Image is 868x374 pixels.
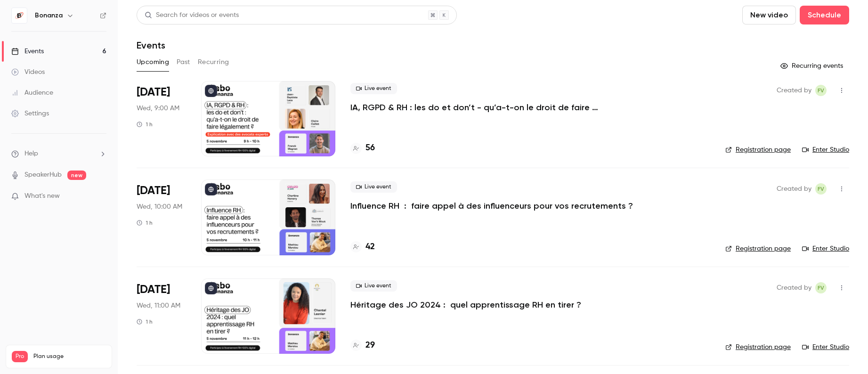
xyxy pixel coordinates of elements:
div: 1 h [137,318,153,325]
span: Live event [350,83,397,94]
button: Schedule [800,6,849,24]
span: [DATE] [137,183,170,198]
span: Live event [350,181,397,193]
span: Fabio Vilarinho [815,282,827,293]
div: Nov 5 Wed, 11:00 AM (Europe/Paris) [137,278,186,354]
span: Help [24,149,38,159]
span: FV [818,85,824,96]
h4: 56 [365,142,375,154]
span: FV [818,282,824,293]
span: new [67,171,86,180]
button: New video [742,6,796,24]
div: Search for videos or events [145,10,239,20]
a: Enter Studio [802,145,849,154]
a: Registration page [725,145,791,154]
a: Registration page [725,342,791,352]
button: Recurring [198,55,229,70]
span: Wed, 9:00 AM [137,104,179,113]
h1: Events [137,40,165,51]
span: What's new [24,191,60,201]
span: Plan usage [33,353,106,360]
div: 1 h [137,219,153,227]
a: SpeakerHub [24,170,62,180]
span: Created by [777,282,811,293]
a: IA, RGPD & RH : les do et don’t - qu’a-t-on le droit de faire légalement ? [350,102,633,113]
a: 56 [350,142,375,154]
img: Bonanza [12,8,27,23]
button: Upcoming [137,55,169,70]
a: Héritage des JO 2024 : quel apprentissage RH en tirer ? [350,299,581,310]
div: Nov 5 Wed, 9:00 AM (Europe/Paris) [137,81,186,156]
span: Live event [350,280,397,292]
div: Audience [11,88,53,98]
div: 1 h [137,121,153,128]
div: Videos [11,67,45,77]
span: Created by [777,85,811,96]
h6: Bonanza [35,11,63,20]
a: Registration page [725,244,791,253]
a: 42 [350,241,375,253]
button: Past [177,55,190,70]
div: Events [11,47,44,56]
span: [DATE] [137,85,170,100]
span: Fabio Vilarinho [815,85,827,96]
a: 29 [350,339,375,352]
span: Created by [777,183,811,195]
h4: 42 [365,241,375,253]
span: [DATE] [137,282,170,297]
a: Enter Studio [802,244,849,253]
div: Settings [11,109,49,118]
div: Nov 5 Wed, 10:00 AM (Europe/Paris) [137,179,186,255]
a: Influence RH : faire appel à des influenceurs pour vos recrutements ? [350,200,633,211]
a: Enter Studio [802,342,849,352]
span: Fabio Vilarinho [815,183,827,195]
span: Wed, 11:00 AM [137,301,180,310]
span: FV [818,183,824,195]
button: Recurring events [776,58,849,73]
iframe: Noticeable Trigger [95,192,106,201]
span: Pro [12,351,28,362]
span: Wed, 10:00 AM [137,202,182,211]
h4: 29 [365,339,375,352]
li: help-dropdown-opener [11,149,106,159]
